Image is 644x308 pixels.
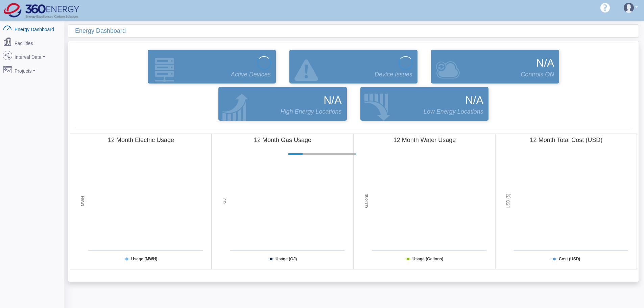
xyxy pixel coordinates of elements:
[80,196,85,206] tspan: MWH
[131,257,157,261] tspan: Usage (MWH)
[231,70,271,79] span: Active Devices
[424,107,483,116] span: Low Energy Locations
[536,55,554,71] span: N/A
[364,194,369,208] tspan: Gallons
[506,194,510,208] tspan: USD ($)
[141,48,283,85] div: Devices that are actively reporting data.
[254,137,311,143] tspan: 12 Month Gas Usage
[559,257,580,261] tspan: Cost (USD)
[465,92,483,108] span: N/A
[393,137,455,143] tspan: 12 Month Water Usage
[624,3,634,13] img: user-3.svg
[530,137,602,143] tspan: 12 Month Total Cost (USD)
[521,70,554,79] span: Controls ON
[283,48,424,85] div: Devices that are active and configured but are in an error state.
[375,70,412,79] span: Device Issues
[222,198,227,204] tspan: GJ
[108,137,174,143] tspan: 12 Month Electric Usage
[324,92,341,108] span: N/A
[75,25,639,37] div: Energy Dashboard
[412,257,443,261] tspan: Usage (Gallons)
[280,107,341,116] span: High Energy Locations
[146,50,278,84] a: Active Devices
[276,257,297,261] tspan: Usage (GJ)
